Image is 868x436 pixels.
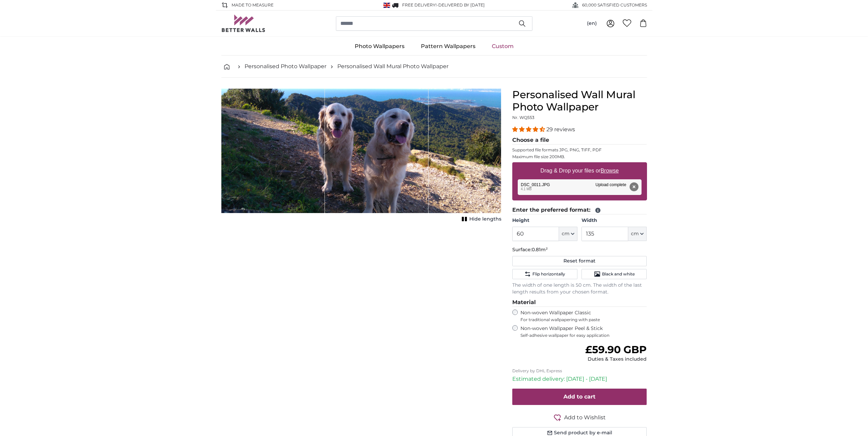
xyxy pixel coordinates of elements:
span: - [437,2,485,7]
span: Black and white [602,271,635,277]
label: Width [582,217,647,224]
nav: breadcrumbs [221,56,647,78]
h1: Personalised Wall Mural Photo Wallpaper [512,89,647,113]
p: Maximum file size 200MB. [512,154,647,160]
img: United Kingdom [383,3,390,8]
span: Add to Wishlist [564,414,606,422]
span: Flip horizontally [532,271,565,277]
label: Height [512,217,577,224]
span: cm [631,230,639,237]
span: Made to Measure [232,2,274,8]
a: Photo Wallpapers [347,37,413,55]
span: Self-adhesive wallpaper for easy application [520,333,647,338]
button: cm [628,227,647,241]
a: Custom [484,37,522,55]
button: Add to cart [512,389,647,405]
div: 1 of 1 [221,89,501,224]
button: Black and white [582,269,647,279]
div: Duties & Taxes included [585,356,647,363]
button: Flip horizontally [512,269,577,279]
a: Personalised Wall Mural Photo Wallpaper [337,62,448,71]
span: cm [562,230,570,237]
a: Pattern Wallpapers [413,37,484,55]
span: Hide lengths [469,216,501,223]
button: Reset format [512,256,647,266]
span: £59.90 GBP [585,343,647,356]
span: Delivered by [DATE] [438,2,485,7]
p: Supported file formats JPG, PNG, TIFF, PDF [512,147,647,153]
p: Surface: [512,246,647,253]
span: For traditional wallpapering with paste [520,317,647,322]
span: 29 reviews [546,126,575,133]
p: The width of one length is 50 cm. The width of the last length results from your chosen format. [512,282,647,296]
button: cm [559,227,577,241]
button: (en) [582,17,602,30]
span: 0.81m² [532,246,548,253]
span: Nr. WQ553 [512,115,534,120]
label: Non-woven Wallpaper Classic [520,310,647,322]
label: Non-woven Wallpaper Peel & Stick [520,325,647,338]
span: Add to cart [563,393,595,400]
button: Add to Wishlist [512,413,647,422]
a: Personalised Photo Wallpaper [245,62,326,71]
button: Hide lengths [460,214,501,224]
p: Estimated delivery: [DATE] - [DATE] [512,375,647,383]
legend: Enter the preferred format: [512,206,647,214]
u: Browse [601,168,619,174]
p: Delivery by DHL Express [512,368,647,374]
legend: Choose a file [512,136,647,145]
span: 4.34 stars [512,126,546,133]
span: 60,000 SATISFIED CUSTOMERS [582,2,647,8]
span: FREE delivery! [402,2,437,7]
img: Betterwalls [221,15,266,32]
legend: Material [512,298,647,307]
label: Drag & Drop your files or [538,164,621,178]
